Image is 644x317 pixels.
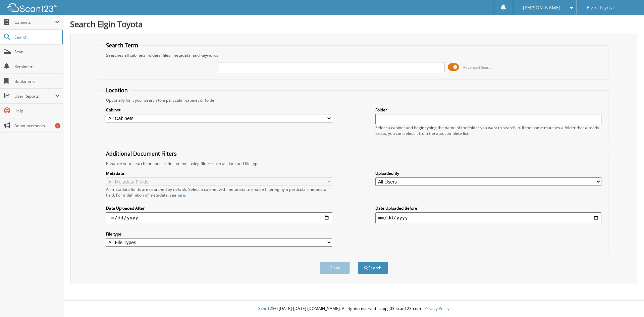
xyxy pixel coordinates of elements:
span: Cabinets [14,19,55,25]
input: start [106,212,332,223]
span: Help [14,108,60,114]
label: Uploaded By [375,170,601,176]
span: Search [14,34,59,40]
span: [PERSON_NAME] [523,6,560,10]
label: Cabinet [106,107,332,113]
legend: Search Term [103,42,142,49]
span: Reminders [14,64,60,69]
span: Advanced Search [463,65,493,70]
iframe: Chat Widget [610,285,644,317]
button: Clear [320,262,350,274]
div: Enhance your search for specific documents using filters such as date and file type. [103,161,605,166]
legend: Location [103,87,131,94]
div: Select a cabinet and begin typing the name of the folder you want to search in. If the name match... [375,125,601,136]
img: scan123-logo-white.svg [7,3,57,12]
button: Search [358,262,388,274]
div: All metadata fields are searched by default. Select a cabinet with metadata to enable filtering b... [106,187,332,198]
span: Bookmarks [14,78,60,84]
div: Optionally limit your search to a particular cabinet or folder [103,97,605,103]
label: Folder [375,107,601,113]
a: here [176,192,185,198]
label: Date Uploaded After [106,205,332,211]
div: 1 [55,123,60,128]
div: Searches all cabinets, folders, files, metadata, and keywords [103,52,605,58]
span: Scan [14,49,60,55]
div: © [DATE]-[DATE] [DOMAIN_NAME]. All rights reserved | appg03-scan123-com | [63,301,644,317]
label: Metadata [106,170,332,176]
label: Date Uploaded Before [375,205,601,211]
span: Scan123 [258,306,274,311]
span: Elgin Toyota [587,6,614,10]
input: end [375,212,601,223]
span: User Reports [14,93,55,99]
label: File type [106,231,332,237]
a: Privacy Policy [424,306,449,311]
span: Announcements [14,123,60,128]
h1: Search Elgin Toyota [70,18,637,30]
legend: Additional Document Filters [103,150,180,157]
